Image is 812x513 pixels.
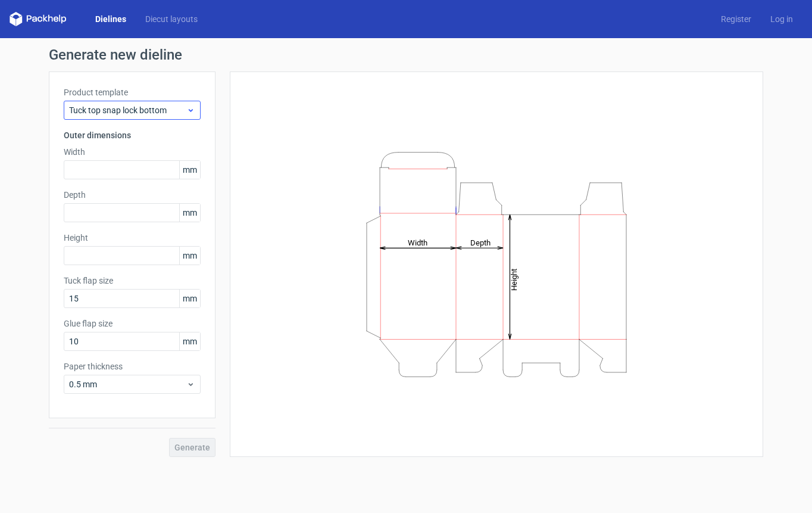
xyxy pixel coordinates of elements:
label: Width [64,146,201,158]
label: Glue flap size [64,318,201,329]
span: mm [179,161,200,179]
label: Product template [64,86,201,98]
label: Height [64,232,201,244]
a: Dielines [86,13,136,25]
h1: Generate new dieline [49,48,763,62]
h3: Outer dimensions [64,129,201,141]
span: mm [179,290,200,307]
span: mm [179,204,200,222]
label: Depth [64,189,201,201]
a: Diecut layouts [136,13,207,25]
span: mm [179,247,200,265]
tspan: Width [408,238,427,247]
label: Tuck flap size [64,275,201,287]
span: 0.5 mm [69,378,186,390]
span: Tuck top snap lock bottom [69,104,186,116]
tspan: Depth [470,238,491,247]
a: Register [711,13,761,25]
span: mm [179,332,200,350]
tspan: Height [510,268,519,290]
a: Log in [761,13,802,25]
label: Paper thickness [64,360,201,372]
